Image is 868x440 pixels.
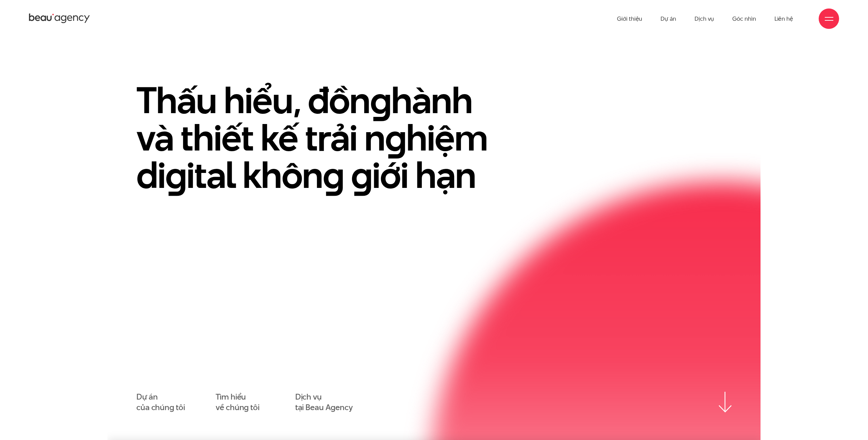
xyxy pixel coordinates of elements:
[323,149,344,200] en: g
[216,392,260,413] a: Tìm hiểuvề chúng tôi
[351,149,372,200] en: g
[136,392,185,413] a: Dự áncủa chúng tôi
[385,112,406,163] en: g
[165,149,186,200] en: g
[295,392,353,413] a: Dịch vụtại Beau Agency
[370,75,391,126] en: g
[136,82,511,194] h1: Thấu hiểu, đồn hành và thiết kế trải n hiệm di ital khôn iới hạn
